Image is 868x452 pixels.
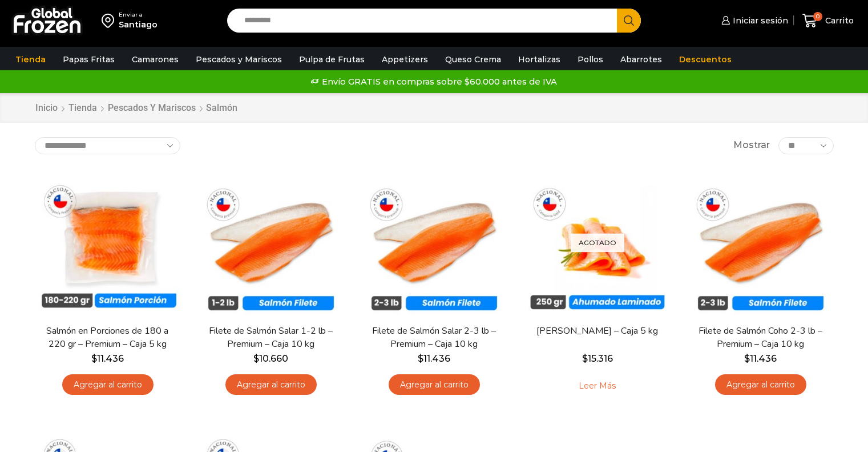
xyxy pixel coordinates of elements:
[205,325,336,351] a: Filete de Salmón Salar 1-2 lb – Premium – Caja 10 kg
[418,353,450,364] bdi: 11.436
[10,49,51,70] a: Tienda
[35,102,237,115] nav: Breadcrumb
[615,49,668,70] a: Abarrotes
[368,325,499,351] a: Filete de Salmón Salar 2-3 lb – Premium – Caja 10 kg
[531,325,663,338] a: [PERSON_NAME] – Caja 5 kg
[822,15,854,26] span: Carrito
[119,11,158,19] div: Enviar a
[35,102,58,115] a: Inicio
[253,353,259,364] span: $
[744,353,777,364] bdi: 11.436
[617,9,641,33] button: Search button
[68,102,98,115] a: Tienda
[718,9,788,32] a: Iniciar sesión
[107,102,196,115] a: Pescados y Mariscos
[715,374,806,395] a: Agregar al carrito: “Filete de Salmón Coho 2-3 lb - Premium - Caja 10 kg”
[102,11,119,30] img: address-field-icon.svg
[42,325,173,351] a: Salmón en Porciones de 180 a 220 gr – Premium – Caja 5 kg
[91,353,97,364] span: $
[35,137,180,154] select: Pedido de la tienda
[695,325,826,351] a: Filete de Salmón Coho 2-3 lb – Premium – Caja 10 kg
[206,102,237,113] h1: Salmón
[744,353,750,364] span: $
[439,49,507,70] a: Queso Crema
[733,139,770,152] span: Mostrar
[91,353,124,364] bdi: 11.436
[126,49,184,70] a: Camarones
[225,374,317,395] a: Agregar al carrito: “Filete de Salmón Salar 1-2 lb – Premium - Caja 10 kg”
[190,49,288,70] a: Pescados y Mariscos
[813,12,822,21] span: 0
[571,233,624,252] p: Agotado
[582,353,588,364] span: $
[119,19,158,30] div: Santiago
[62,374,154,395] a: Agregar al carrito: “Salmón en Porciones de 180 a 220 gr - Premium - Caja 5 kg”
[418,353,423,364] span: $
[561,374,633,398] a: Leé más sobre “Salmón Ahumado Laminado - Caja 5 kg”
[800,7,857,34] a: 0 Carrito
[389,374,480,395] a: Agregar al carrito: “Filete de Salmón Salar 2-3 lb - Premium - Caja 10 kg”
[673,49,737,70] a: Descuentos
[253,353,288,364] bdi: 10.660
[376,49,434,70] a: Appetizers
[512,49,566,70] a: Hortalizas
[730,15,788,26] span: Iniciar sesión
[582,353,613,364] bdi: 15.316
[57,49,120,70] a: Papas Fritas
[572,49,609,70] a: Pollos
[293,49,370,70] a: Pulpa de Frutas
